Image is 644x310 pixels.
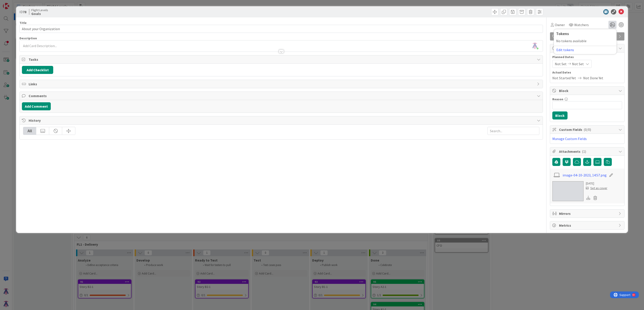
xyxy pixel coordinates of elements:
input: type card name here... [19,25,543,33]
span: ( 1 ) [582,149,586,154]
span: Attachments [559,149,616,154]
span: Mirrors [559,211,616,216]
span: History [29,118,535,123]
span: Description [19,36,37,40]
b: Goals [31,12,48,15]
span: Owner [555,22,565,27]
span: Custom Fields [559,127,616,132]
div: Download [586,195,591,201]
button: Block [552,111,568,119]
span: Support [9,1,20,6]
input: Search... [487,127,539,135]
span: Not Set [555,61,567,67]
div: All [23,127,36,135]
span: Tasks [29,57,535,62]
label: Title [19,21,27,25]
button: Edit tokens [556,48,574,52]
div: [DATE] [586,181,607,186]
img: 2dfq9olimsYocYwGNNWlLgC7EzYE3NU3.png [532,43,538,49]
span: Actual Dates [552,70,622,75]
div: Set as cover [586,186,607,191]
div: No tokens available [556,38,614,52]
div: 9+ [23,2,25,5]
span: Not Done Yet [583,75,603,81]
span: ID [19,9,26,15]
span: Not Started Yet [552,75,576,81]
div: Tokens [556,31,614,36]
span: Not Set [572,61,584,67]
label: Reason [552,97,563,101]
span: Planned Dates [552,55,622,59]
span: Watchers [574,22,589,27]
span: Flight Levels [31,8,48,12]
span: ( 0/0 ) [584,127,591,132]
span: Links [29,81,535,87]
button: Add Checklist [22,66,53,74]
b: 78 [23,10,26,14]
a: image-04-10-2023, 14:57.png [563,172,607,178]
span: Block [559,88,616,93]
a: Manage Custom Fields [552,136,587,141]
button: Add Comment [22,102,51,110]
span: Metrics [559,223,616,228]
span: Comments [29,93,535,98]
